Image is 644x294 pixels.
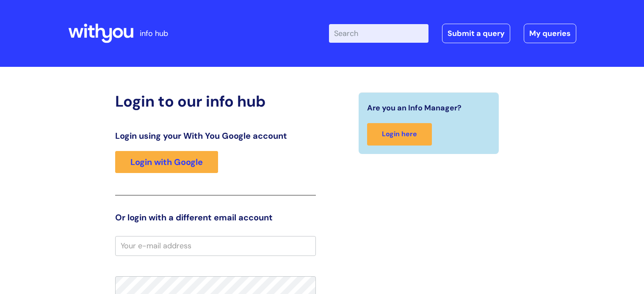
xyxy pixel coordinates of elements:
[367,123,432,146] a: Login here
[442,24,510,43] a: Submit a query
[329,24,428,43] input: Search
[115,92,316,110] h2: Login to our info hub
[524,24,576,43] a: My queries
[115,212,316,223] h3: Or login with a different email account
[115,236,316,256] input: Your e-mail address
[115,151,218,173] a: Login with Google
[367,101,462,115] span: Are you an Info Manager?
[140,27,168,40] p: info hub
[115,131,316,141] h3: Login using your With You Google account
